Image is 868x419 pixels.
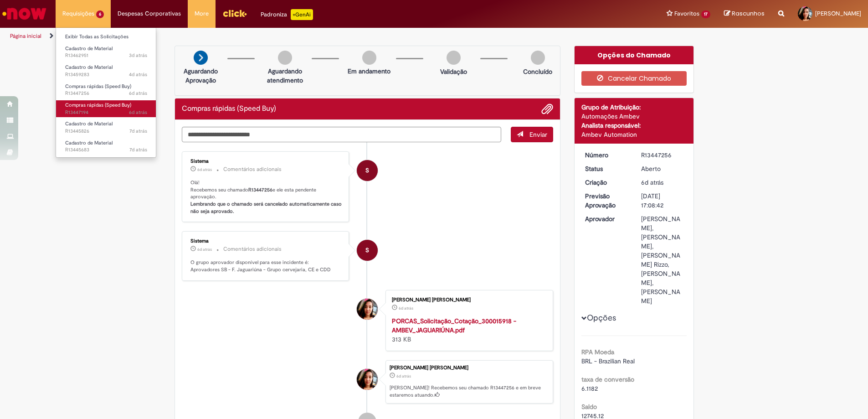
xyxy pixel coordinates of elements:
[56,138,156,155] a: Aberto R13445683 : Cadastro de Material
[65,128,147,135] span: R13445826
[190,259,342,273] p: O grupo aprovador disponível para esse incidente é: Aprovadores SB - F. Jaguariúna - Grupo cervej...
[581,384,598,393] span: 6.1182
[641,214,683,305] div: [PERSON_NAME], [PERSON_NAME], [PERSON_NAME] Rizzo, [PERSON_NAME], [PERSON_NAME]
[390,384,548,398] p: [PERSON_NAME]! Recebemos seu chamado R13447256 e em breve estaremos atuando.
[179,67,223,85] p: Aguardando Aprovação
[190,238,342,244] div: Sistema
[641,178,663,186] span: 6d atrás
[578,191,634,210] dt: Previsão Aprovação
[118,9,181,18] span: Despesas Corporativas
[357,160,378,181] div: System
[399,305,413,311] span: 6d atrás
[65,102,131,109] span: Compras rápidas (Speed Buy)
[65,71,147,78] span: R13459283
[129,71,147,78] span: 4d atrás
[581,71,687,86] button: Cancelar Chamado
[129,71,147,78] time: 28/08/2025 16:46:10
[357,240,378,261] div: System
[578,164,634,173] dt: Status
[182,105,276,113] h2: Compras rápidas (Speed Buy) Histórico de tíquete
[641,178,683,187] div: 26/08/2025 10:08:42
[197,247,212,252] span: 6d atrás
[223,166,282,173] small: Comentários adicionais
[581,348,614,356] b: RPA Moeda
[129,52,147,59] span: 3d atrás
[197,167,212,172] time: 26/08/2025 10:08:55
[129,52,147,59] time: 29/08/2025 15:16:36
[581,375,634,383] b: taxa de conversão
[56,119,156,136] a: Aberto R13445826 : Cadastro de Material
[248,186,272,193] b: R13447256
[194,51,208,65] img: arrow-next.png
[641,191,683,210] div: [DATE] 17:08:42
[96,10,104,18] span: 6
[581,357,635,365] span: BRL - Brazilian Real
[641,164,683,173] div: Aberto
[732,9,765,18] span: Rascunhos
[581,103,687,112] div: Grupo de Atribuição:
[190,179,342,215] p: Olá! Recebemos seu chamado e ele esta pendente aprovação.
[1,5,48,23] img: ServiceNow
[182,360,554,404] li: Gisele de Lima Ricci Aureliano
[129,146,147,153] time: 25/08/2025 17:04:37
[399,305,413,311] time: 26/08/2025 10:08:27
[129,90,147,97] span: 6d atrás
[396,373,411,379] time: 26/08/2025 10:08:42
[65,146,147,154] span: R13445683
[365,239,369,261] span: S
[392,316,544,344] div: 313 KB
[261,9,313,20] div: Padroniza
[182,127,502,142] textarea: Digite sua mensagem aqui...
[263,67,307,85] p: Aguardando atendimento
[129,109,147,116] span: 6d atrás
[129,146,147,153] span: 7d atrás
[365,160,369,181] span: S
[197,247,212,252] time: 26/08/2025 10:08:51
[531,51,545,65] img: img-circle-grey.png
[440,67,467,76] p: Validação
[56,27,156,158] ul: Requisições
[357,369,378,390] div: Gisele de Lima Ricci Aureliano
[575,46,693,64] div: Opções do Chamado
[190,159,342,164] div: Sistema
[56,44,156,61] a: Aberto R13462951 : Cadastro de Material
[65,90,147,97] span: R13447256
[56,82,156,98] a: Aberto R13447256 : Compras rápidas (Speed Buy)
[56,32,156,42] a: Exibir Todas as Solicitações
[392,297,544,303] div: [PERSON_NAME] [PERSON_NAME]
[701,10,710,18] span: 17
[65,120,113,127] span: Cadastro de Material
[578,178,634,187] dt: Criação
[56,100,156,117] a: Aberto R13447194 : Compras rápidas (Speed Buy)
[396,373,411,379] span: 6d atrás
[10,32,41,40] a: Página inicial
[815,10,861,17] span: [PERSON_NAME]
[581,121,687,130] div: Analista responsável:
[641,178,663,186] time: 26/08/2025 10:08:42
[578,214,634,223] dt: Aprovador
[362,51,376,65] img: img-circle-grey.png
[62,9,94,18] span: Requisições
[578,150,634,160] dt: Número
[129,128,147,134] span: 7d atrás
[56,62,156,79] a: Aberto R13459283 : Cadastro de Material
[278,51,292,65] img: img-circle-grey.png
[291,9,313,20] p: +GenAi
[392,317,516,334] strong: PORCAS_Solicitação_Cotação_300015918 - AMBEV_JAGUARIÚNA.pdf
[197,167,212,172] span: 6d atrás
[65,109,147,116] span: R13447194
[129,90,147,97] time: 26/08/2025 10:08:43
[65,83,131,90] span: Compras rápidas (Speed Buy)
[674,9,699,18] span: Favoritos
[65,64,113,71] span: Cadastro de Material
[581,130,687,139] div: Ambev Automation
[447,51,461,65] img: img-circle-grey.png
[641,150,683,160] div: R13447256
[129,109,147,116] time: 26/08/2025 09:59:09
[65,52,147,59] span: R13462951
[581,112,687,121] div: Automações Ambev
[223,245,282,253] small: Comentários adicionais
[357,299,378,320] div: Gisele de Lima Ricci Aureliano
[541,103,553,115] button: Adicionar anexos
[724,10,765,18] a: Rascunhos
